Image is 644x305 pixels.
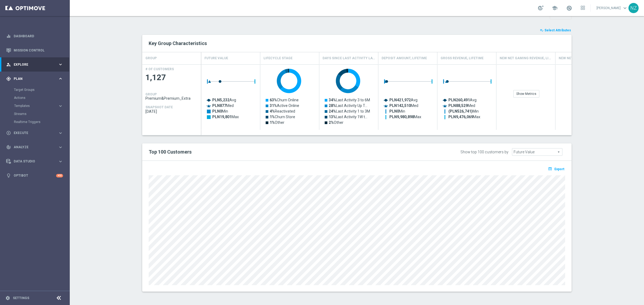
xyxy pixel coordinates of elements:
div: Realtime Triggers [14,118,69,126]
a: Settings [13,296,29,300]
a: Optibot [14,169,56,183]
div: Target Groups [14,86,69,94]
text: Min [212,109,228,113]
button: playlist_add_check Select Attributes [539,27,572,33]
tspan: PLN260,491 [448,98,470,102]
h4: SNAPSHOT DATE [145,105,173,109]
div: Explore [6,62,58,67]
span: Export [554,167,564,171]
text: Min [448,109,479,114]
button: person_search Explore keyboard_arrow_right [6,62,63,67]
button: equalizer Dashboard [6,34,63,38]
tspan: 13% [329,115,336,119]
div: Mission Control [6,43,63,57]
button: gps_fixed Plan keyboard_arrow_right [6,77,63,81]
tspan: PLN5,232 [212,98,229,102]
tspan: PLN0 [389,109,399,113]
div: Templates [14,102,69,110]
a: Realtime Triggers [14,120,56,124]
a: [PERSON_NAME]keyboard_arrow_down [596,4,628,12]
span: Analyze [14,146,58,149]
text: Med [448,103,475,108]
h4: New Net Gaming Revenue last 90 days [559,54,611,63]
span: 2025-09-28 [145,109,198,114]
text: Max [448,115,480,119]
i: keyboard_arrow_right [58,145,63,150]
tspan: 4% [270,109,275,113]
text: Max [389,115,421,119]
i: keyboard_arrow_right [58,131,63,136]
h4: # OF CUSTOMERS [145,67,174,71]
h4: GROUP [145,92,157,96]
tspan: PLN142,510 [389,103,411,108]
text: Med [389,103,418,108]
tspan: PLN0 [212,109,222,113]
div: Actions [14,94,69,102]
a: Dashboard [14,29,63,43]
tspan: 31% [270,103,277,108]
span: Select Attributes [544,28,571,32]
i: playlist_add_check [540,28,544,32]
span: Data Studio [14,160,58,163]
a: Actions [14,96,56,100]
text: Last Activity 1W t… [329,115,367,119]
div: Show top 100 customers by [460,150,508,154]
button: track_changes Analyze keyboard_arrow_right [6,145,63,149]
span: 1,127 [145,72,198,83]
i: person_search [6,62,11,67]
tspan: 24% [329,109,336,113]
button: Templates keyboard_arrow_right [14,104,63,108]
text: Med [212,103,234,108]
i: keyboard_arrow_right [58,76,63,81]
text: Last Activity 1 to 3M [329,109,370,113]
a: Streams [14,112,56,116]
div: Dashboard [6,29,63,43]
h4: Future Value [204,54,228,63]
i: equalizer [6,34,11,39]
text: Last Activity 3 to 6M [329,98,370,102]
button: Mission Control [6,48,63,53]
tspan: PLN88,529 [448,103,468,108]
div: Plan [6,76,58,81]
button: Data Studio keyboard_arrow_right [6,159,63,163]
tspan: 1% [270,115,275,119]
button: open_in_browser Export [547,165,565,172]
i: gps_fixed [6,76,11,81]
div: +10 [56,174,63,177]
h4: GROUP [145,54,157,63]
div: Analyze [6,145,58,150]
i: lightbulb [6,173,11,178]
a: Target Groups [14,88,56,92]
button: lightbulb Optibot +10 [6,173,63,178]
text: Max [212,115,239,119]
i: open_in_browser [548,167,554,171]
tspan: 2% [329,120,334,125]
tspan: 1% [270,120,275,125]
tspan: PLN877 [212,103,226,108]
span: Explore [14,63,58,66]
h2: Key Group Characteristics [149,40,565,47]
span: Premium&Premium_Extra [145,96,198,101]
div: Press SPACE to select this row. [142,64,201,130]
h4: Deposit Amount, Lifetime [382,54,427,63]
tspan: 63% [270,98,277,102]
text: Avg [212,98,236,102]
div: Streams [14,110,69,118]
text: Last Activity Up T… [329,103,367,108]
text: Other [329,120,343,125]
text: Churn Store [270,115,295,119]
h4: New Net Gaming Revenue, Lifetime [500,54,552,63]
i: settings [5,296,10,300]
span: Templates [14,104,53,107]
tspan: 34% [329,98,336,102]
tspan: PLN9,476,069 [448,115,473,119]
span: Execute [14,131,58,135]
tspan: (PLN526,741) [448,109,473,114]
i: keyboard_arrow_right [58,159,63,164]
i: play_circle_outline [6,131,11,135]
